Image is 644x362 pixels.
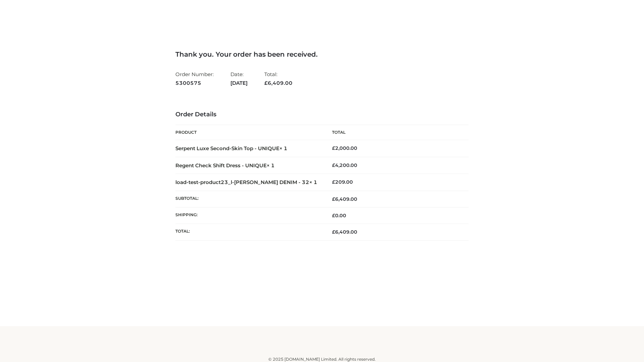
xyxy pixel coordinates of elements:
strong: × 1 [279,145,287,152]
strong: load-test-product23_l-[PERSON_NAME] DENIM - 32 [175,179,317,185]
bdi: 209.00 [332,179,353,185]
th: Product [175,125,322,140]
span: £ [264,80,268,86]
strong: × 1 [267,162,275,169]
th: Total [322,125,469,140]
strong: Regent Check Shift Dress - UNIQUE [175,162,275,169]
strong: × 1 [309,179,317,185]
h3: Thank you. Your order has been received. [175,50,469,58]
span: £ [332,196,335,202]
bdi: 4,200.00 [332,162,357,168]
span: £ [332,145,335,151]
span: 6,409.00 [332,196,357,202]
li: Order Number: [175,68,214,89]
span: £ [332,179,335,185]
bdi: 2,000.00 [332,145,357,151]
li: Date: [230,68,248,89]
bdi: 0.00 [332,213,346,219]
span: £ [332,213,335,219]
strong: 5300575 [175,79,214,87]
span: £ [332,162,335,168]
span: £ [332,229,335,235]
h3: Order Details [175,111,469,118]
th: Total: [175,224,322,240]
li: Total: [264,68,292,89]
th: Subtotal: [175,191,322,207]
strong: Serpent Luxe Second-Skin Top - UNIQUE [175,145,287,152]
span: 6,409.00 [264,80,292,86]
span: 6,409.00 [332,229,357,235]
th: Shipping: [175,207,322,224]
strong: [DATE] [230,79,248,87]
